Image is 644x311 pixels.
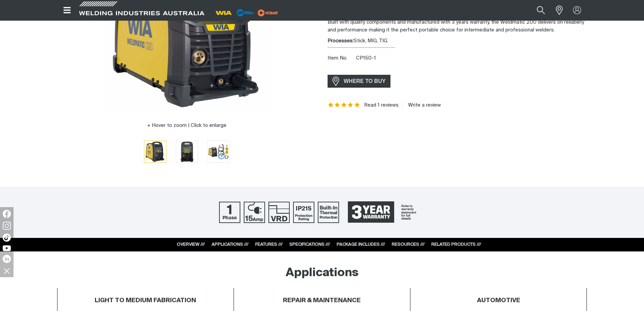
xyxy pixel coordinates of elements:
[255,242,283,247] a: FEATURES ///
[392,242,425,247] a: RESOURCES ///
[328,75,391,87] a: WHERE TO BUY
[328,19,587,34] p: Built with quality components and manufactured with 3 years warranty, the Weldmatic 200 delivers ...
[318,202,339,223] img: Built In Thermal Protection
[521,3,552,18] input: Product name or item number...
[1,265,13,276] img: hide socials
[328,103,361,108] span: Rating: 5
[144,140,166,163] button: Go to slide 1
[364,102,399,108] a: Read 1 reviews
[219,202,240,223] img: Single Phase
[3,222,11,230] img: Instagram
[244,202,265,223] img: 15 Amp Supply Plug
[268,202,290,223] img: Voltage Reduction Device
[95,297,196,305] h4: LIGHT TO MEDIUM FABRICATION
[289,242,330,247] a: SPECIFICATIONS ///
[328,37,587,45] div: Stick, MIG, TIG
[176,141,198,162] img: Weldmatic 200
[143,121,231,130] button: Hover to zoom | Click to enlarge
[337,242,385,247] a: PACKAGE INCLUDES ///
[3,210,11,218] img: Facebook
[293,202,314,223] img: IP21S Protection Rating
[328,38,354,43] strong: Processes:
[3,255,11,263] img: LinkedIn
[283,297,361,305] h4: REPAIR & MAINTENANCE
[403,102,441,108] a: Write a review
[529,3,552,18] button: Search products
[208,141,230,162] img: Weldmatic 200
[477,297,520,305] h4: AUTOMOTIVE
[208,140,230,163] button: Go to slide 3
[177,242,205,247] a: OVERVIEW ///
[356,55,376,61] span: CP150-1
[328,54,355,62] span: Item No.
[144,141,166,162] img: Weldmatic 200
[339,76,390,87] span: WHERE TO BUY
[286,266,359,281] h2: Applications
[256,10,280,15] a: miller
[176,140,198,163] button: Go to slide 2
[212,242,248,247] a: APPLICATIONS ///
[3,245,11,251] img: YouTube
[256,8,280,18] img: miller
[431,242,481,247] a: RELATED PRODUCTS ///
[342,198,425,226] a: 3 Year Warranty
[3,234,11,242] img: TikTok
